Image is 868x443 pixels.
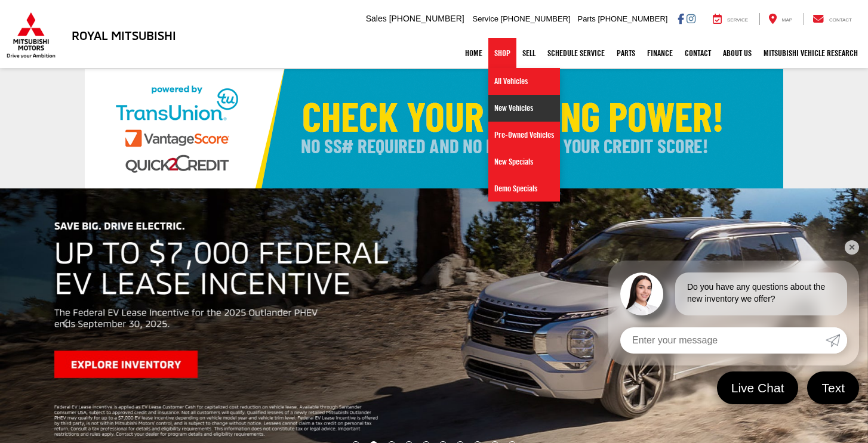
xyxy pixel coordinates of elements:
[815,380,851,396] span: Text
[782,17,792,23] span: Map
[598,14,667,23] span: [PHONE_NUMBER]
[826,327,847,354] a: Submit
[725,380,790,396] span: Live Chat
[641,38,679,68] a: Finance
[85,69,783,188] img: Check Your Buying Power
[717,38,758,68] a: About Us
[620,327,826,354] input: Enter your message
[620,272,663,315] img: Agent profile photo
[488,175,560,202] a: Demo Specials
[611,38,641,68] a: Parts: Opens in a new tab
[541,38,611,68] a: Schedule Service: Opens in a new tab
[488,148,560,175] a: New Specials
[804,13,861,25] a: Contact
[488,38,516,68] a: Shop
[759,13,801,25] a: Map
[727,17,748,23] span: Service
[516,38,541,68] a: Sell
[4,12,58,58] img: Mitsubishi
[488,95,560,122] a: New Vehicles
[758,38,864,68] a: Mitsubishi Vehicle Research
[501,14,571,23] span: [PHONE_NUMBER]
[473,14,498,23] span: Service
[577,14,595,23] span: Parts
[807,371,859,404] a: Text
[366,14,387,23] span: Sales
[488,68,560,95] a: All Vehicles
[675,272,847,315] div: Do you have any questions about the new inventory we offer?
[738,212,868,435] button: Click to view next picture.
[72,29,176,42] h3: Royal Mitsubishi
[389,14,464,23] span: [PHONE_NUMBER]
[829,17,852,23] span: Contact
[678,14,684,23] a: Facebook: Click to visit our Facebook page
[459,38,488,68] a: Home
[717,371,799,404] a: Live Chat
[679,38,717,68] a: Contact
[704,13,757,25] a: Service
[488,122,560,148] a: Pre-Owned Vehicles
[687,14,695,23] a: Instagram: Click to visit our Instagram page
